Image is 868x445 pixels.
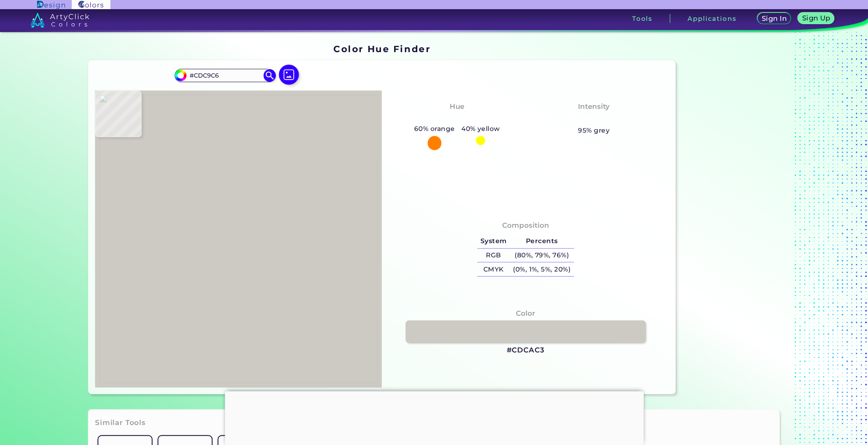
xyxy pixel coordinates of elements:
a: Sign In [759,13,790,24]
h5: (80%, 79%, 76%) [510,249,573,262]
h5: Sign Up [803,15,829,21]
img: icon picture [279,65,299,85]
input: type color.. [186,70,264,81]
h1: Color Hue Finder [333,43,430,55]
h3: Orange-Yellow [425,114,489,124]
h5: CMYK [477,262,510,276]
iframe: Advertisement [225,391,643,443]
h3: Almost None [564,114,623,124]
h3: #CDCAC3 [506,345,544,355]
a: Sign Up [800,13,833,24]
img: logo_artyclick_colors_white.svg [30,13,89,28]
h3: Tools [632,15,652,22]
h5: RGB [477,249,510,262]
h4: Composition [502,219,549,231]
h3: Applications [688,15,736,22]
h5: Sign In [763,15,785,22]
h3: Similar Tools [95,418,146,428]
img: 1d5d2932-299a-45c5-9339-36824d40aed3 [99,95,378,383]
iframe: Advertisement [679,41,783,397]
h5: 40% yellow [458,123,503,134]
h4: Hue [450,101,464,113]
img: ArtyClick Design logo [37,1,65,9]
h4: Intensity [578,101,610,113]
h5: System [477,234,510,248]
h5: Percents [510,234,573,248]
img: icon search [263,69,276,82]
h5: 95% grey [578,125,610,136]
h4: Color [516,307,535,319]
h5: 60% orange [411,123,458,134]
h5: (0%, 1%, 5%, 20%) [510,262,573,276]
